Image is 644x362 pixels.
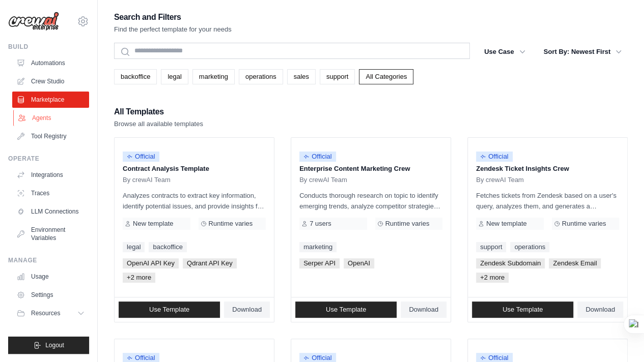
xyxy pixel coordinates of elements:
a: All Categories [359,69,413,84]
span: Download [409,306,438,314]
a: Use Template [119,301,220,318]
button: Use Case [478,43,531,61]
p: Find the perfect template for your needs [114,24,232,35]
button: Sort By: Newest First [538,43,628,61]
a: Download [401,301,446,318]
p: Browse all available templates [114,119,203,129]
span: New template [486,220,526,228]
a: Crew Studio [12,73,89,89]
span: Official [123,152,159,162]
span: By crewAI Team [299,176,347,184]
a: Integrations [12,167,89,183]
a: Marketplace [12,92,89,108]
span: New template [133,220,173,228]
a: Use Template [472,301,573,318]
a: LLM Connections [12,203,89,220]
a: Use Template [295,301,397,318]
span: Use Template [326,306,366,314]
a: Download [224,301,270,318]
a: marketing [192,69,235,84]
a: Environment Variables [12,222,89,246]
span: Official [299,152,336,162]
span: Official [476,152,513,162]
a: support [320,69,355,84]
img: Logo [8,12,59,31]
p: Enterprise Content Marketing Crew [299,164,442,174]
a: Usage [12,268,89,285]
div: Manage [8,256,89,264]
a: Automations [12,55,89,71]
span: Resources [31,309,60,317]
p: Analyzes contracts to extract key information, identify potential issues, and provide insights fo... [123,190,266,212]
a: Traces [12,185,89,201]
h2: All Templates [114,105,203,119]
iframe: Chat Widget [593,313,644,362]
a: backoffice [149,242,186,252]
span: Download [585,306,615,314]
span: Zendesk Email [549,258,601,268]
span: By crewAI Team [476,176,524,184]
span: By crewAI Team [123,176,171,184]
a: Download [577,301,623,318]
a: Agents [13,110,90,126]
span: +2 more [123,273,155,283]
button: Resources [12,305,89,321]
div: Build [8,43,89,51]
span: +2 more [476,273,509,283]
span: Runtime varies [385,220,430,228]
a: operations [510,242,549,252]
a: marketing [299,242,337,252]
span: Runtime varies [209,220,253,228]
a: support [476,242,506,252]
p: Contract Analysis Template [123,164,266,174]
span: Use Template [502,306,543,314]
span: Use Template [149,306,189,314]
span: OpenAI API Key [123,258,179,268]
div: Operate [8,155,89,163]
a: operations [239,69,283,84]
p: Fetches tickets from Zendesk based on a user's query, analyzes them, and generates a summary. Out... [476,190,619,212]
a: Settings [12,287,89,303]
span: Qdrant API Key [183,258,237,268]
span: 7 users [310,220,331,228]
a: Tool Registry [12,128,89,144]
span: OpenAI [344,258,374,268]
button: Logout [8,337,89,354]
a: legal [161,69,188,84]
a: sales [287,69,316,84]
a: legal [123,242,145,252]
span: Runtime varies [562,220,606,228]
span: Serper API [299,258,340,268]
p: Zendesk Ticket Insights Crew [476,164,619,174]
h2: Search and Filters [114,10,232,24]
span: Download [232,306,262,314]
span: Zendesk Subdomain [476,258,545,268]
a: backoffice [114,69,157,84]
span: Logout [45,341,64,349]
p: Conducts thorough research on topic to identify emerging trends, analyze competitor strategies, a... [299,190,442,212]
